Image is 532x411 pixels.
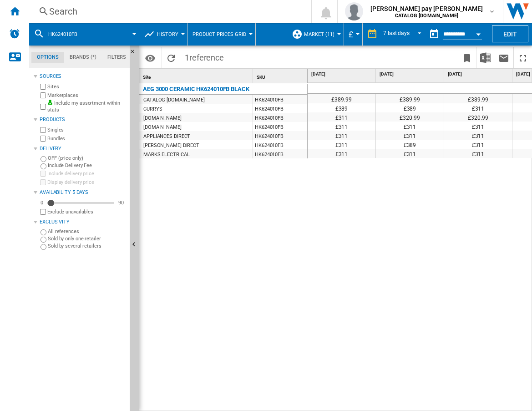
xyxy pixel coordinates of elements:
[48,162,126,169] label: Include Delivery Fee
[446,69,512,80] div: [DATE]
[47,208,126,215] label: Exclude unavailables
[253,95,307,104] div: HK624010FB
[253,140,307,149] div: HK624010FB
[40,189,126,196] div: Availability 5 Days
[48,155,126,162] label: OFF (price only)
[253,113,307,122] div: HK624010FB
[9,28,20,39] img: alerts-logo.svg
[458,47,476,68] button: Bookmark this report
[143,96,205,105] div: CATALOG [DOMAIN_NAME]
[143,123,182,132] div: [DOMAIN_NAME]
[476,47,495,68] button: Download in Excel
[380,71,442,77] span: [DATE]
[157,31,178,37] span: History
[308,140,375,149] div: £311
[349,23,358,46] button: £
[292,23,339,46] div: Market (11)
[253,149,307,158] div: HK624010FB
[492,25,528,42] button: Edit
[253,104,307,113] div: HK624010FB
[304,31,334,37] span: Market (11)
[308,149,375,158] div: £311
[41,229,46,235] input: All references
[376,122,444,131] div: £311
[41,163,46,169] input: Include Delivery Fee
[141,69,253,83] div: Sort None
[189,53,224,62] span: reference
[444,112,512,122] div: £320.99
[444,94,512,103] div: £389.99
[130,46,141,62] button: Hide
[376,94,444,103] div: £389.99
[102,52,132,63] md-tab-item: Filters
[444,131,512,140] div: £311
[143,150,189,159] div: MARKS ELECTRICAL
[40,116,126,123] div: Products
[311,71,374,77] span: [DATE]
[47,179,126,186] label: Display delivery price
[48,228,126,235] label: All references
[48,31,77,37] span: HK624010FB
[193,23,251,46] button: Product prices grid
[47,100,53,105] img: mysite-bg-18x18.png
[376,140,444,149] div: £389
[425,25,443,43] button: md-calendar
[40,218,126,226] div: Exclusivity
[41,237,46,243] input: Sold by only one retailer
[40,145,126,152] div: Delivery
[308,122,375,131] div: £311
[144,23,183,46] div: History
[444,122,512,131] div: £311
[470,25,486,41] button: Open calendar
[143,84,249,95] div: AEG 3000 CERAMIC HK624010FB BLACK
[49,5,287,18] div: Search
[382,27,425,42] md-select: REPORTS.WIZARD.STEPS.REPORT.STEPS.REPORT_OPTIONS.PERIOD: 7 last days
[141,69,253,83] div: Site Sort None
[444,103,512,112] div: £311
[444,149,512,158] div: £311
[255,69,307,83] div: SKU Sort None
[143,141,199,150] div: [PERSON_NAME] DIRECT
[47,198,114,208] md-slider: Availability
[308,112,375,122] div: £311
[376,103,444,112] div: £389
[41,244,46,250] input: Sold by several retailers
[40,209,46,215] input: Display delivery price
[193,31,246,37] span: Product prices grid
[376,131,444,140] div: £311
[444,140,512,149] div: £311
[448,71,510,77] span: [DATE]
[40,84,46,90] input: Sites
[370,4,483,13] span: [PERSON_NAME] pay [PERSON_NAME]
[143,75,151,80] span: Site
[345,2,363,20] img: profile.jpg
[38,199,46,206] div: 0
[41,156,46,162] input: OFF (price only)
[395,13,458,19] b: CATALOG [DOMAIN_NAME]
[47,135,126,142] label: Bundles
[383,30,410,36] div: 7 last days
[40,136,46,142] input: Bundles
[480,52,491,63] img: excel-24x24.png
[376,112,444,122] div: £320.99
[141,50,159,66] button: Options
[143,105,162,114] div: CURRYS
[257,75,265,80] span: SKU
[308,131,375,140] div: £311
[116,199,126,206] div: 90
[495,47,513,68] button: Send this report by email
[253,131,307,140] div: HK624010FB
[47,100,126,114] label: Include my assortment within stats
[40,179,46,185] input: Display delivery price
[376,149,444,158] div: £311
[40,171,46,177] input: Include delivery price
[344,23,363,46] md-menu: Currency
[304,23,339,46] button: Market (11)
[40,92,46,98] input: Marketplaces
[31,52,64,63] md-tab-item: Options
[255,69,307,83] div: Sort None
[378,69,444,80] div: [DATE]
[48,243,126,249] label: Sold by several retailers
